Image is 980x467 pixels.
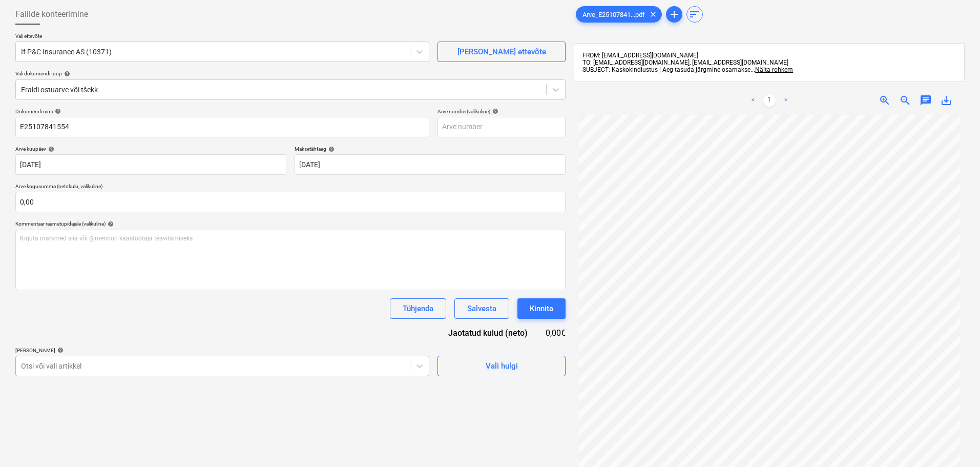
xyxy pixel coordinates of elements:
[437,108,566,115] div: Arve number (valikuline)
[486,359,518,373] div: Vali hulgi
[490,108,498,114] span: help
[15,154,286,175] input: Arve kuupäeva pole määratud.
[403,302,433,315] div: Tühjenda
[46,146,54,152] span: help
[437,42,566,62] button: [PERSON_NAME] ettevõte
[517,298,566,319] button: Kinnita
[106,221,114,227] span: help
[668,8,680,21] span: add
[15,347,429,354] div: [PERSON_NAME]
[576,6,662,23] div: Arve_E25107841...pdf
[530,302,553,315] div: Kinnita
[940,94,952,107] span: save_alt
[582,66,750,73] span: SUBJECT: Kaskokindlustus | Aeg tasuda järgmine osamakse
[62,71,70,77] span: help
[15,220,566,227] div: Kommentaar raamatupidajale (valikuline)
[326,146,335,152] span: help
[929,418,980,467] iframe: Chat Widget
[437,117,566,137] input: Arve number
[467,302,496,315] div: Salvesta
[879,94,891,107] span: zoom_in
[582,52,698,59] span: FROM: [EMAIL_ADDRESS][DOMAIN_NAME]
[15,192,566,212] input: Arve kogusumma (netokulu, valikuline)
[15,33,429,42] p: Vali ettevõte
[53,108,61,114] span: help
[755,66,793,73] span: Näita rohkem
[920,94,932,107] span: chat
[544,327,566,339] div: 0,00€
[15,8,88,21] span: Failide konteerimine
[432,327,544,339] div: Jaotatud kulud (neto)
[390,298,446,319] button: Tühjenda
[15,108,429,115] div: Dokumendi nimi
[15,146,286,152] div: Arve kuupäev
[763,94,776,107] a: Page 1 is your current page
[576,11,651,18] span: Arve_E25107841...pdf
[55,347,64,353] span: help
[295,146,566,152] div: Maksetähtaeg
[15,70,566,77] div: Vali dokumendi tüüp
[437,356,566,376] button: Vali hulgi
[647,8,659,21] span: clear
[457,45,546,58] div: [PERSON_NAME] ettevõte
[899,94,911,107] span: zoom_out
[689,8,701,21] span: sort
[780,94,792,107] a: Next page
[15,117,429,137] input: Dokumendi nimi
[747,94,759,107] a: Previous page
[750,66,793,73] span: ...
[15,183,566,192] p: Arve kogusumma (netokulu, valikuline)
[295,154,566,175] input: Tähtaega pole määratud
[582,59,788,66] span: TO: [EMAIL_ADDRESS][DOMAIN_NAME], [EMAIL_ADDRESS][DOMAIN_NAME]
[454,298,509,319] button: Salvesta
